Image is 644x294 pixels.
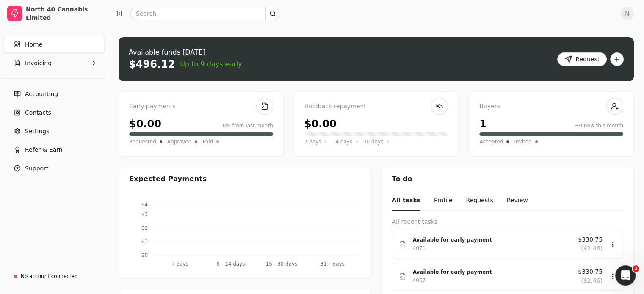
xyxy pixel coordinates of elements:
[129,174,207,184] div: Expected Payments
[304,137,321,146] span: 7 days
[466,191,493,211] button: Requests
[216,261,245,267] tspan: 8 - 14 days
[129,58,175,71] div: $496.12
[26,5,101,22] div: North 40 Cannabis Limited
[167,137,192,146] span: Approved
[180,59,242,69] span: Up to 9 days early
[382,167,634,191] div: To do
[3,104,105,121] a: Contacts
[130,7,279,20] input: Search
[575,122,623,129] div: +0 new this month
[581,276,603,285] span: ($2.46)
[3,85,105,102] a: Accounting
[3,36,105,53] a: Home
[507,191,528,211] button: Review
[129,47,242,58] div: Available funds [DATE]
[633,265,639,272] span: 2
[25,108,51,117] span: Contacts
[129,116,161,132] div: $0.00
[615,265,636,286] iframe: Intercom live chat
[141,252,148,258] tspan: $0
[223,122,273,129] div: 0% from last month
[413,244,426,253] div: 4071
[514,137,531,146] span: Invited
[304,102,448,111] div: Holdback repayment
[620,7,634,20] button: N
[3,123,105,140] a: Settings
[304,116,337,132] div: $0.00
[413,268,572,276] div: Available for early payment
[25,146,63,154] span: Refer & Earn
[171,261,188,267] tspan: 7 days
[3,269,105,284] a: No account connected
[581,244,603,253] span: ($2.46)
[141,212,148,217] tspan: $3
[25,59,52,68] span: Invoicing
[25,40,42,49] span: Home
[392,217,624,226] div: All recent tasks
[25,90,58,99] span: Accounting
[332,137,352,146] span: 14 days
[3,55,105,71] button: Invoicing
[434,191,453,211] button: Profile
[129,102,273,111] div: Early payments
[25,127,49,136] span: Settings
[25,164,48,173] span: Support
[479,116,486,132] div: 1
[266,261,298,267] tspan: 15 - 30 days
[578,267,603,276] span: $330.75
[363,137,383,146] span: 30 days
[557,52,607,66] button: Request
[578,235,603,244] span: $330.75
[320,261,344,267] tspan: 31+ days
[413,236,572,244] div: Available for early payment
[413,276,426,285] div: 4067
[479,137,503,146] span: Accepted
[141,225,148,231] tspan: $2
[141,202,148,208] tspan: $4
[392,191,420,211] button: All tasks
[141,239,148,245] tspan: $1
[3,141,105,158] button: Refer & Earn
[479,102,623,111] div: Buyers
[3,160,105,177] button: Support
[21,272,78,280] div: No account connected
[202,137,213,146] span: Paid
[129,137,156,146] span: Requested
